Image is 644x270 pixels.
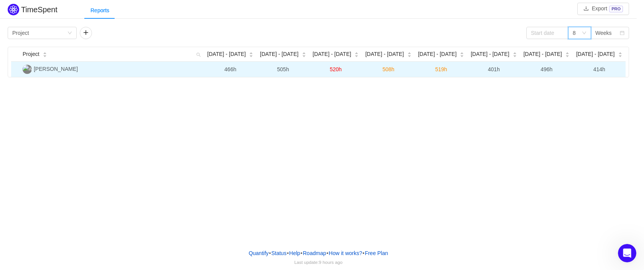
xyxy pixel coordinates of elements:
[43,54,47,56] i: icon: caret-down
[302,247,327,259] a: Roadmap
[355,54,359,56] i: icon: caret-down
[224,66,236,72] span: 466h
[573,27,576,39] div: 8
[460,51,464,54] i: icon: caret-up
[43,51,47,54] i: icon: caret-up
[565,54,570,56] i: icon: caret-down
[460,51,464,56] div: Sort
[34,66,78,72] span: [PERSON_NAME]
[12,27,29,39] div: Project
[523,50,562,58] span: [DATE] - [DATE]
[8,4,19,15] img: Quantify logo
[302,51,306,56] div: Sort
[407,54,411,56] i: icon: caret-down
[248,247,269,259] a: Quantify
[513,51,517,54] i: icon: caret-up
[540,66,552,72] span: 496h
[363,250,365,256] span: •
[249,51,253,56] div: Sort
[23,50,39,58] span: Project
[460,54,464,56] i: icon: caret-down
[302,54,306,56] i: icon: caret-down
[301,250,302,256] span: •
[193,47,204,61] i: icon: search
[365,50,404,58] span: [DATE] - [DATE]
[595,27,612,39] div: Weeks
[354,51,359,56] div: Sort
[618,244,636,262] iframe: Intercom live chat
[294,260,343,265] span: Last update:
[287,250,289,256] span: •
[319,260,343,265] span: 9 hours ago
[260,50,299,58] span: [DATE] - [DATE]
[407,51,412,56] div: Sort
[526,27,568,39] input: Start date
[618,51,622,54] i: icon: caret-up
[418,50,457,58] span: [DATE] - [DATE]
[620,31,624,36] i: icon: calendar
[23,65,32,74] img: W
[67,31,72,36] i: icon: down
[618,54,622,56] i: icon: caret-down
[84,2,115,19] div: Reports
[593,66,605,72] span: 414h
[577,3,629,15] button: icon: downloadExportPRO
[365,247,389,259] button: Free Plan
[565,51,570,54] i: icon: caret-up
[269,250,271,256] span: •
[277,66,289,72] span: 505h
[302,51,306,54] i: icon: caret-up
[513,51,517,56] div: Sort
[313,50,352,58] span: [DATE] - [DATE]
[43,51,47,56] div: Sort
[249,51,253,54] i: icon: caret-up
[330,66,342,72] span: 520h
[249,54,253,56] i: icon: caret-down
[435,66,447,72] span: 519h
[271,247,287,259] a: Status
[407,51,411,54] i: icon: caret-up
[565,51,570,56] div: Sort
[289,247,301,259] a: Help
[582,31,586,36] i: icon: down
[488,66,500,72] span: 401h
[329,247,363,259] button: How it works?
[576,50,615,58] span: [DATE] - [DATE]
[618,51,623,56] div: Sort
[383,66,394,72] span: 508h
[207,50,246,58] span: [DATE] - [DATE]
[80,27,92,39] button: icon: plus
[355,51,359,54] i: icon: caret-up
[327,250,329,256] span: •
[471,50,509,58] span: [DATE] - [DATE]
[21,5,58,14] h2: TimeSpent
[513,54,517,56] i: icon: caret-down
